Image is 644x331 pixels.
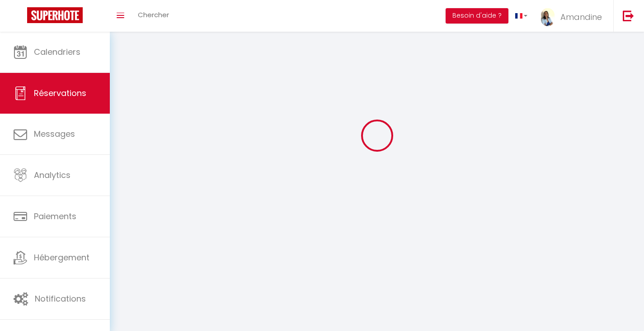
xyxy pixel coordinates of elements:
img: ... [541,8,555,26]
span: Hébergement [34,252,89,263]
span: Messages [34,128,75,139]
span: Analytics [34,169,71,181]
span: Réservations [34,87,86,99]
span: Amandine [560,11,602,23]
img: logout [623,10,634,21]
span: Chercher [138,10,169,19]
button: Besoin d'aide ? [446,8,508,24]
span: Paiements [34,211,76,222]
span: Notifications [35,293,86,304]
span: Calendriers [34,46,80,58]
img: Super Booking [27,7,83,23]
